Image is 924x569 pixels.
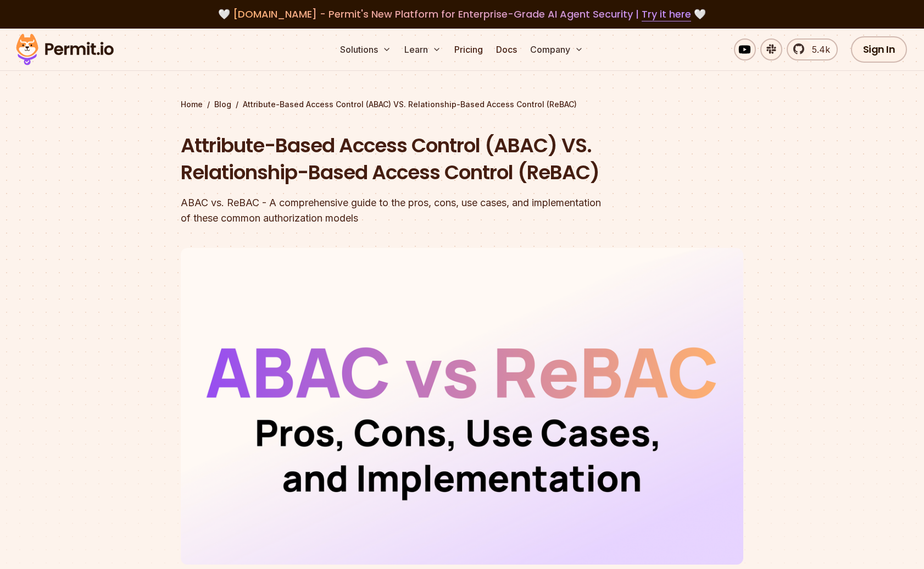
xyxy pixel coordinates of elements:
a: 5.4k [787,38,838,60]
div: ABAC vs. ReBAC - A comprehensive guide to the pros, cons, use cases, and implementation of these ... [181,195,603,226]
a: Blog [214,99,231,110]
a: Docs [492,38,521,60]
div: / / [181,99,743,110]
h1: Attribute-Based Access Control (ABAC) VS. Relationship-Based Access Control (ReBAC) [181,132,603,186]
span: [DOMAIN_NAME] - Permit's New Platform for Enterprise-Grade AI Agent Security | [233,7,691,21]
img: Attribute-Based Access Control (ABAC) VS. Relationship-Based Access Control (ReBAC) [181,248,743,565]
button: Learn [400,38,446,60]
a: Sign In [851,36,908,63]
span: 5.4k [805,43,830,56]
a: Try it here [642,7,691,21]
img: Permit logo [11,31,119,68]
a: Home [181,99,203,110]
button: Company [526,38,588,60]
div: 🤍 🤍 [26,7,898,22]
a: Pricing [450,38,487,60]
button: Solutions [336,38,396,60]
